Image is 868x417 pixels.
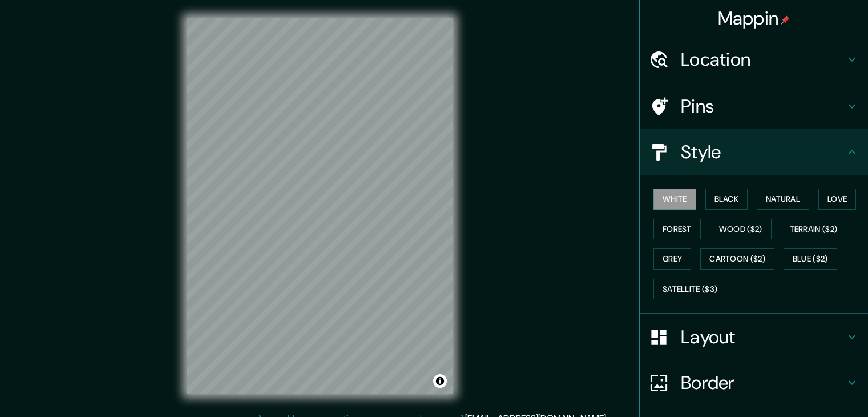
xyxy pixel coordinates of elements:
[710,219,772,240] button: Wood ($2)
[653,279,726,300] button: Satellite ($3)
[681,95,845,118] h4: Pins
[705,189,748,210] button: Black
[653,248,691,270] button: Grey
[784,248,837,270] button: Blue ($2)
[681,326,845,348] h4: Layout
[640,314,868,360] div: Layout
[681,371,845,394] h4: Border
[653,189,696,210] button: White
[766,372,855,404] iframe: Help widget launcher
[640,37,868,82] div: Location
[433,374,447,388] button: Toggle attribution
[781,15,790,25] img: pin-icon.png
[681,141,845,163] h4: Style
[653,219,701,240] button: Forest
[187,18,453,394] canvas: Map
[700,248,774,270] button: Cartoon ($2)
[818,189,856,210] button: Love
[640,83,868,129] div: Pins
[757,189,809,210] button: Natural
[640,129,868,175] div: Style
[718,7,790,30] h4: Mappin
[681,48,845,71] h4: Location
[640,360,868,406] div: Border
[781,219,847,240] button: Terrain ($2)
